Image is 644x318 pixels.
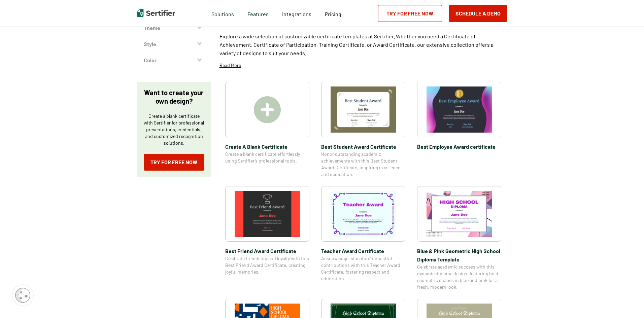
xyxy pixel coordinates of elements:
[219,62,241,69] p: Read More
[225,151,309,164] span: Create a blank certificate effortlessly using Sertifier’s professional tools.
[144,154,204,171] a: Try for Free Now
[378,5,442,22] a: Try for Free Now
[144,89,204,105] p: Want to create your own design?
[321,247,405,255] span: Teacher Award Certificate
[211,9,234,17] span: Solutions
[137,20,211,36] button: Theme
[144,113,204,146] p: Create a blank certificate with Sertifier for professional presentations, credentials, and custom...
[325,9,341,17] a: Pricing
[254,96,281,123] img: Create A Blank Certificate
[417,186,501,290] a: Blue & Pink Geometric High School Diploma TemplateBlue & Pink Geometric High School Diploma Templ...
[225,255,309,275] span: Celebrate friendship and loyalty with this Best Friend Award Certificate, creating joyful memories.
[610,286,644,318] iframe: Chat Widget
[417,263,501,290] span: Celebrate academic success with this dynamic diploma design, featuring bold geometric shapes in b...
[325,11,341,17] span: Pricing
[417,142,501,151] span: Best Employee Award certificate​
[15,288,30,303] img: Cookie Popup Icon
[225,247,309,255] span: Best Friend Award Certificate​
[282,11,311,17] span: Integrations
[247,9,269,17] span: Features
[417,82,501,178] a: Best Employee Award certificate​Best Employee Award certificate​
[449,5,507,22] button: Schedule a Demo
[321,82,405,178] a: Best Student Award Certificate​Best Student Award Certificate​Honor outstanding academic achievem...
[282,9,311,17] a: Integrations
[225,142,309,151] span: Create A Blank Certificate
[321,186,405,290] a: Teacher Award CertificateTeacher Award CertificateAcknowledge educators’ impactful contributions ...
[427,86,492,133] img: Best Employee Award certificate​
[331,191,396,237] img: Teacher Award Certificate
[225,186,309,290] a: Best Friend Award Certificate​Best Friend Award Certificate​Celebrate friendship and loyalty with...
[321,255,405,282] span: Acknowledge educators’ impactful contributions with this Teacher Award Certificate, fostering res...
[427,191,492,237] img: Blue & Pink Geometric High School Diploma Template
[219,32,507,57] p: Explore a wide selection of customizable certificate templates at Sertifier. Whether you need a C...
[137,52,211,68] button: Color
[321,142,405,151] span: Best Student Award Certificate​
[321,151,405,178] span: Honor outstanding academic achievements with this Best Student Award Certificate, inspiring excel...
[417,247,501,263] span: Blue & Pink Geometric High School Diploma Template
[137,36,211,52] button: Style
[235,191,300,237] img: Best Friend Award Certificate​
[331,86,396,133] img: Best Student Award Certificate​
[137,9,175,17] img: Sertifier | Digital Credentialing Platform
